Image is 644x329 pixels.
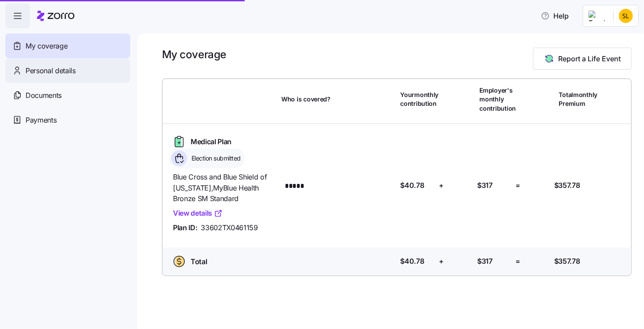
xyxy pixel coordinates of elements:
button: Help [534,7,576,25]
span: My coverage [26,41,67,52]
span: = [516,256,521,267]
span: + [439,180,444,191]
span: Medical Plan [191,136,232,147]
span: Total monthly Premium [559,90,598,108]
span: $317 [477,256,493,267]
span: + [439,256,444,267]
h1: My coverage [162,48,226,61]
span: = [516,180,521,191]
span: Personal details [26,65,76,76]
span: 33602TX0461159 [201,222,258,233]
span: Who is covered? [281,95,331,104]
span: Employer's monthly contribution [480,86,516,113]
span: Payments [26,115,56,126]
a: Payments [5,108,130,132]
span: Documents [26,90,62,101]
img: Employer logo [589,11,606,21]
span: Blue Cross and Blue Shield of [US_STATE] , MyBlue Health Bronze SM Standard [173,172,274,204]
a: Personal details [5,58,130,83]
span: Plan ID: [173,222,197,233]
span: $357.78 [554,180,580,191]
span: Total [191,256,207,267]
a: My coverage [5,34,130,58]
a: Documents [5,83,130,108]
span: $40.78 [401,256,424,267]
span: Help [541,11,569,21]
span: Election submitted [189,154,241,163]
span: $357.78 [554,256,580,267]
span: Report a Life Event [558,53,621,64]
span: $40.78 [401,180,424,191]
button: Report a Life Event [533,48,632,70]
img: 300263d8fb899253259bb4ba5450c7c7 [619,9,633,23]
span: $317 [477,180,493,191]
a: View details [173,208,223,219]
span: Your monthly contribution [401,90,439,108]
